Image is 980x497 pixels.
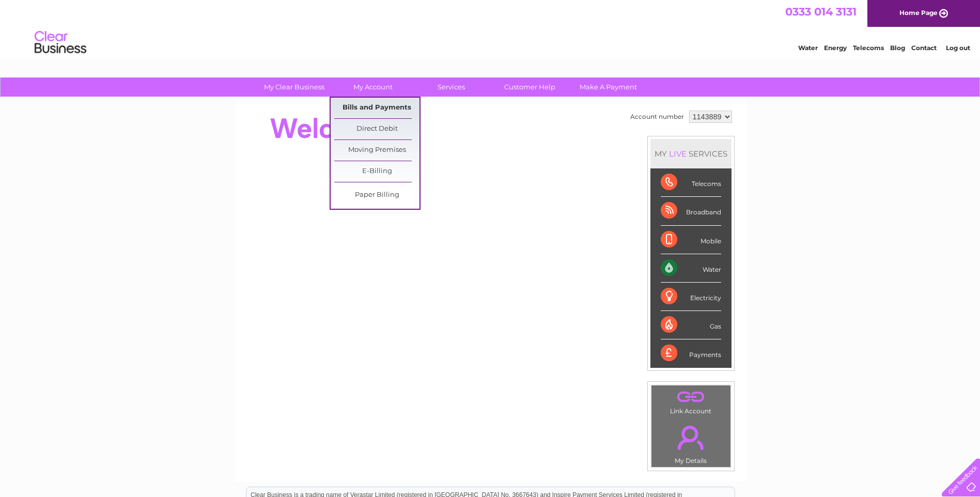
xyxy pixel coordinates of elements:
[330,77,415,97] a: My Account
[650,139,732,168] div: MY SERVICES
[661,168,721,197] div: Telecoms
[409,77,494,97] a: Services
[566,77,651,97] a: Make A Payment
[334,161,419,182] a: E-Billing
[824,44,847,52] a: Energy
[334,185,419,206] a: Paper Billing
[661,311,721,339] div: Gas
[667,149,689,159] div: LIVE
[651,385,731,417] td: Link Account
[246,6,735,50] div: Clear Business is a trading name of Verastar Limited (registered in [GEOGRAPHIC_DATA] No. 3667643...
[651,417,731,468] td: My Details
[661,339,721,367] div: Payments
[853,44,884,52] a: Telecoms
[661,254,721,283] div: Water
[911,44,937,52] a: Contact
[334,140,419,161] a: Moving Premises
[252,77,337,97] a: My Clear Business
[890,44,905,52] a: Blog
[661,197,721,225] div: Broadband
[785,5,857,18] a: 0333 014 3131
[661,226,721,254] div: Mobile
[654,420,728,456] a: .
[798,44,818,52] a: Water
[34,27,87,58] img: logo.png
[661,283,721,311] div: Electricity
[334,98,419,118] a: Bills and Payments
[487,77,572,97] a: Customer Help
[628,108,687,126] td: Account number
[654,388,728,406] a: .
[946,44,970,52] a: Log out
[334,119,419,139] a: Direct Debit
